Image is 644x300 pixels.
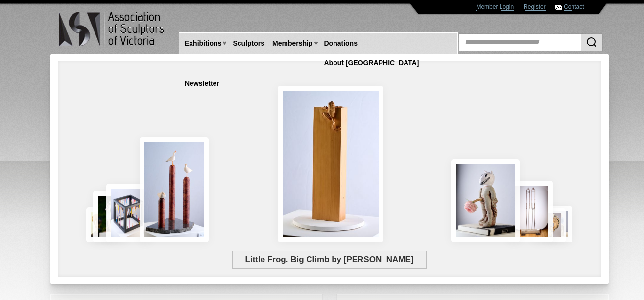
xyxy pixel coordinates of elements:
img: Little Frog. Big Climb [278,86,383,242]
img: Waiting together for the Home coming [547,206,572,242]
a: Register [524,3,546,11]
a: Newsletter [181,75,223,93]
span: Little Frog. Big Climb by [PERSON_NAME] [232,251,427,269]
img: Swingers [508,181,553,242]
a: Donations [320,34,361,53]
img: Let There Be Light [451,159,520,242]
a: Contact [564,3,584,11]
img: Contact ASV [555,5,562,10]
img: logo.png [58,10,166,49]
a: Exhibitions [181,34,225,53]
a: About [GEOGRAPHIC_DATA] [320,54,423,72]
a: Member Login [476,3,514,11]
img: Rising Tides [140,137,209,242]
a: Sculptors [229,34,268,53]
img: Search [586,36,597,48]
a: Membership [268,34,316,53]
